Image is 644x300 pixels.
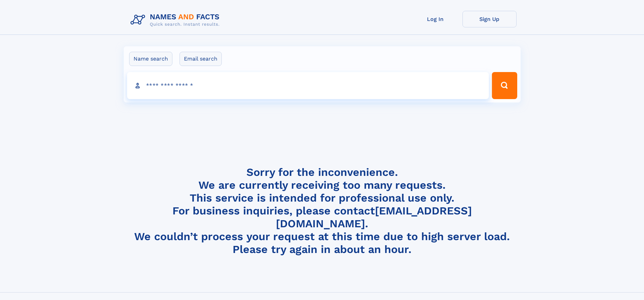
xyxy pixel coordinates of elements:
[180,52,222,66] label: Email search
[462,11,517,27] a: Sign Up
[128,11,225,29] img: Logo Names and Facts
[127,72,489,99] input: search input
[492,72,517,99] button: Search Button
[276,204,472,230] a: [EMAIL_ADDRESS][DOMAIN_NAME]
[128,166,517,256] h4: Sorry for the inconvenience. We are currently receiving too many requests. This service is intend...
[129,52,172,66] label: Name search
[408,11,462,27] a: Log In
